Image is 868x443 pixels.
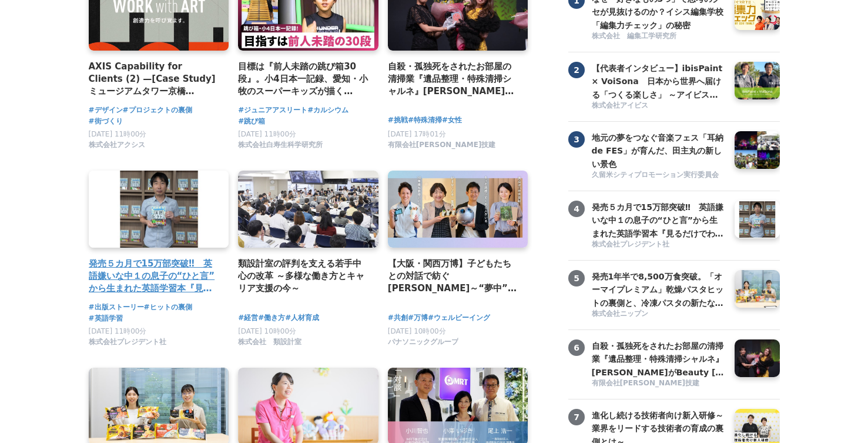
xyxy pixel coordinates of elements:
[592,31,676,41] span: 株式会社 編集工学研究所
[592,378,700,388] span: 有限会社[PERSON_NAME]技建
[408,115,442,126] a: #特殊清掃
[238,337,301,347] span: 株式会社 類設計室
[592,239,726,251] a: 株式会社プレジデント社
[568,62,585,78] span: 2
[89,105,123,116] a: #デザイン
[388,115,408,126] a: #挑戦
[592,170,726,181] a: 久留米シティプロモーション実行委員会
[592,339,726,379] h3: 自殺・孤独死をされたお部屋の清掃業『遺品整理・特殊清掃シャルネ』[PERSON_NAME]がBeauty [GEOGRAPHIC_DATA][PERSON_NAME][GEOGRAPHIC_DA...
[388,257,519,295] a: 【大阪・関西万博】子どもたちとの対話で紡ぐ[PERSON_NAME]～“夢中”の力を育む「Unlock FRプログラム」
[89,140,145,150] span: 株式会社アクシス
[442,115,462,126] a: #女性
[568,270,585,287] span: 5
[388,130,446,138] span: [DATE] 17時01分
[89,257,220,295] a: 発売５カ月で15万部突破‼ 英語嫌いな中１の息子の“ひと言”から生まれた英語学習本『見るだけでわかる‼ 英語ピクト図鑑』異例ヒットの要因
[388,337,458,347] span: パナソニックグループ
[428,312,490,324] a: #ウェルビーイング
[89,327,147,335] span: [DATE] 11時00分
[89,302,144,313] a: #出版ストーリー
[592,270,726,308] a: 発売1年半で8,500万食突破。「オーマイプレミアム」乾燥パスタヒットの裏側と、冷凍パスタの新たな挑戦。徹底的な消費者起点で「おいしさ」を追求するニップンの歩み
[89,116,123,127] a: #街づくり
[592,201,726,238] a: 発売５カ月で15万部突破‼ 英語嫌いな中１の息子の“ひと言”から生まれた英語学習本『見るだけでわかる‼ 英語ピクト図鑑』異例ヒットの要因
[89,144,145,152] a: 株式会社アクシス
[592,170,719,180] span: 久留米シティプロモーション実行委員会
[258,312,285,324] a: #働き方
[592,131,726,169] a: 地元の夢をつなぐ音楽フェス「耳納 de FES」が育んだ、田主丸の新しい景色
[592,62,726,99] a: 【代表者インタビュー】ibisPaint × VoiSona 日本から世界へ届ける「つくる楽しさ」 ～アイビスがテクノスピーチと挑戦する、新しい創作文化の形成～
[408,312,428,324] a: #万博
[144,302,192,313] a: #ヒットの裏側
[388,341,458,349] a: パナソニックグループ
[238,144,323,152] a: 株式会社白寿生科学研究所
[592,131,726,171] h3: 地元の夢をつなぐ音楽フェス「耳納 de FES」が育んだ、田主丸の新しい景色
[89,341,166,349] a: 株式会社プレジデント社
[285,312,319,324] a: #人材育成
[89,337,166,347] span: 株式会社プレジデント社
[592,339,726,377] a: 自殺・孤独死をされたお部屋の清掃業『遺品整理・特殊清掃シャルネ』[PERSON_NAME]がBeauty [GEOGRAPHIC_DATA][PERSON_NAME][GEOGRAPHIC_DA...
[592,270,726,309] h3: 発売1年半で8,500万食突破。「オーマイプレミアム」乾燥パスタヒットの裏側と、冷凍パスタの新たな挑戦。徹底的な消費者起点で「おいしさ」を追求するニップンの歩み
[388,327,446,335] span: [DATE] 10時00分
[238,312,258,324] a: #経営
[592,62,726,101] h3: 【代表者インタビュー】ibisPaint × VoiSona 日本から世界へ届ける「つくる楽しさ」 ～アイビスがテクノスピーチと挑戦する、新しい創作文化の形成～
[238,327,296,335] span: [DATE] 10時00分
[238,105,307,116] a: #ジュニアアスリート
[388,60,519,98] a: 自殺・孤独死をされたお部屋の清掃業『遺品整理・特殊清掃シャルネ』[PERSON_NAME]がBeauty [GEOGRAPHIC_DATA][PERSON_NAME][GEOGRAPHIC_DA...
[238,341,301,349] a: 株式会社 類設計室
[592,239,669,249] span: 株式会社プレジデント社
[592,309,726,320] a: 株式会社ニップン
[238,60,369,98] a: 目標は『前人未踏の跳び箱30段』。小4日本一記録、愛知・小牧のスーパーキッズが描く[PERSON_NAME]とは？
[388,140,496,150] span: 有限会社[PERSON_NAME]技建
[307,105,348,116] a: #カルシウム
[568,201,585,217] span: 4
[568,131,585,148] span: 3
[592,378,726,389] a: 有限会社[PERSON_NAME]技建
[89,130,147,138] span: [DATE] 11時00分
[568,409,585,425] span: 7
[89,60,220,98] a: AXIS Capability for Clients (2) —[Case Study] ミュージアムタワー京橋 「WORK with ART」
[238,130,296,138] span: [DATE] 11時00分
[238,257,369,295] a: 類設計室の評判を支える若手中心の改革 ～多様な働き方とキャリア支援の今～
[592,31,726,42] a: 株式会社 編集工学研究所
[568,339,585,356] span: 6
[592,201,726,240] h3: 発売５カ月で15万部突破‼ 英語嫌いな中１の息子の“ひと言”から生まれた英語学習本『見るだけでわかる‼ 英語ピクト図鑑』異例ヒットの要因
[388,144,496,152] a: 有限会社[PERSON_NAME]技建
[238,116,265,127] a: #跳び箱
[592,309,648,319] span: 株式会社ニップン
[592,101,726,112] a: 株式会社アイビス
[123,105,192,116] a: #プロジェクトの裏側
[238,140,323,150] span: 株式会社白寿生科学研究所
[592,101,648,111] span: 株式会社アイビス
[388,312,408,324] a: #共創
[89,313,123,324] a: #英語学習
